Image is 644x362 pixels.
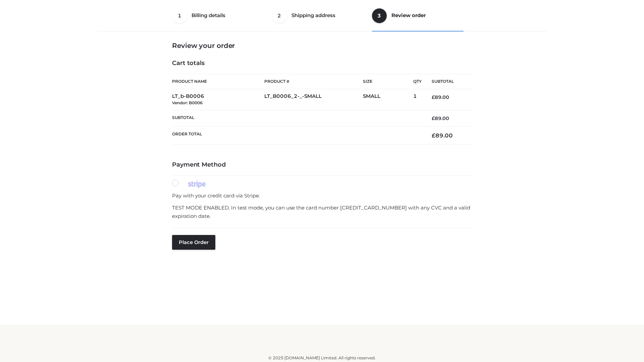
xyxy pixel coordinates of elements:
[172,203,472,221] p: TEST MODE ENABLED. In test mode, you can use the card number [CREDIT_CARD_NUMBER] with any CVC an...
[413,89,422,110] td: 1
[432,94,435,100] span: £
[432,132,453,139] bdi: 89.00
[172,191,472,200] p: Pay with your credit card via Stripe.
[363,89,413,110] td: SMALL
[172,60,472,67] h4: Cart totals
[264,89,363,110] td: LT_B0006_2-_-SMALL
[264,74,363,89] th: Product #
[422,74,472,89] th: Subtotal
[172,100,203,105] small: Vendor: B0006
[172,89,264,110] td: LT_b-B0006
[172,235,215,250] button: Place order
[172,110,422,126] th: Subtotal
[172,42,472,50] h3: Review your order
[432,115,449,121] bdi: 89.00
[413,74,422,89] th: Qty
[100,355,544,361] div: © 2025 [DOMAIN_NAME] Limited. All rights reserved.
[432,132,435,139] span: £
[172,74,264,89] th: Product Name
[172,161,472,169] h4: Payment Method
[432,115,435,121] span: £
[172,127,422,144] th: Order Total
[363,74,410,89] th: Size
[432,94,449,100] bdi: 89.00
